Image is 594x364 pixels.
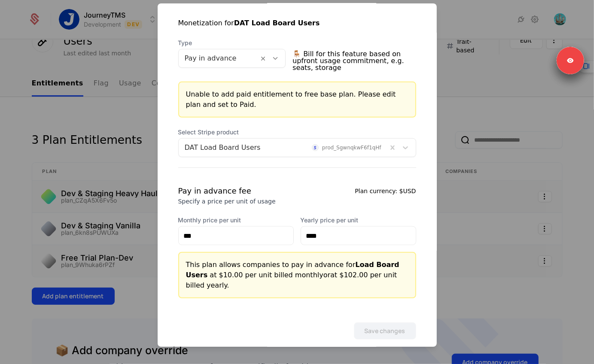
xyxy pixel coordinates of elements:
label: Yearly price per unit [301,216,416,224]
div: Plan currency: [355,185,416,206]
strong: DAT Load Board Users [234,19,320,27]
div: Unable to add paid entitlement to free base plan. Please edit plan and set to Paid. [186,89,408,110]
label: Monthly price per unit [178,216,294,224]
div: Monetization for [178,18,320,28]
div: Specify a price per unit of usage [178,197,276,206]
button: Save changes [354,322,416,340]
span: Select Stripe product [178,128,416,136]
div: Pay in advance fee [178,185,276,197]
span: $USD [399,188,416,194]
span: Type [178,39,286,47]
span: 🪑 Bill for this feature based on upfront usage commitment, e.g. seats, storage [292,47,416,75]
div: This plan allows companies to pay in advance for at $10.00 per unit billed monthly or at $102.00 ... [186,260,408,291]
